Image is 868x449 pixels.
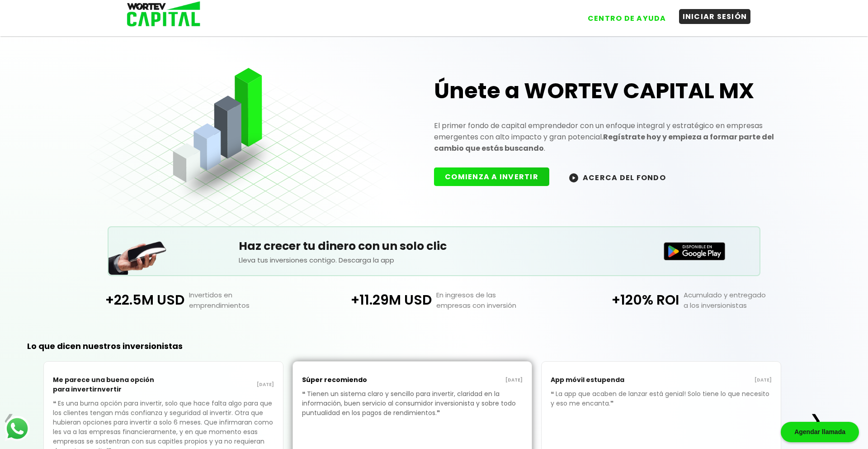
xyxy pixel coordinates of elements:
img: Disponible en Google Play [664,242,725,260]
a: COMIENZA A INVERTIR [434,172,558,182]
a: INICIAR SESIÓN [670,4,751,26]
p: Me parece una buena opción para invertirnvertir [53,371,163,399]
p: Tienen un sistema claro y sencillo para invertir, claridad en la información, buen servicio al co... [302,389,523,431]
p: Lleva tus inversiones contigo. Descarga la app [239,255,629,265]
p: +120% ROI [558,290,679,310]
img: Teléfono [108,230,167,275]
p: Súper recomiendo [302,371,412,389]
span: ❞ [437,408,442,417]
button: INICIAR SESIÓN [679,9,751,24]
button: ❯ [807,411,825,429]
h1: Únete a WORTEV CAPITAL MX [434,76,781,105]
button: ACERCA DEL FONDO [558,167,677,187]
p: [DATE] [412,377,523,384]
p: [DATE] [163,381,274,388]
img: logos_whatsapp-icon.242b2217.svg [5,416,30,441]
span: ❝ [302,389,307,398]
h5: Haz crecer tu dinero con un solo clic [239,238,629,255]
p: El primer fondo de capital emprendedor con un enfoque integral y estratégico en empresas emergent... [434,120,781,154]
a: CENTRO DE AYUDA [575,4,670,26]
p: En ingresos de las empresas con inversión [432,290,558,310]
p: +22.5M USD [63,290,184,310]
p: +11.29M USD [310,290,432,310]
img: wortev-capital-acerca-del-fondo [569,173,578,182]
p: Invertidos en emprendimientos [184,290,311,310]
button: CENTRO DE AYUDA [584,11,670,26]
span: ❞ [610,399,615,408]
span: ❝ [53,399,58,408]
button: COMIENZA A INVERTIR [434,167,549,186]
p: App móvil estupenda [551,371,661,389]
span: ❝ [551,389,556,398]
p: Acumulado y entregado a los inversionistas [679,290,805,310]
p: [DATE] [661,377,772,384]
p: La app que acaben de lanzar está genial! Solo tiene lo que necesito y eso me encanta. [551,389,772,422]
strong: Regístrate hoy y empieza a formar parte del cambio que estás buscando [434,132,774,153]
div: Agendar llamada [781,422,859,442]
